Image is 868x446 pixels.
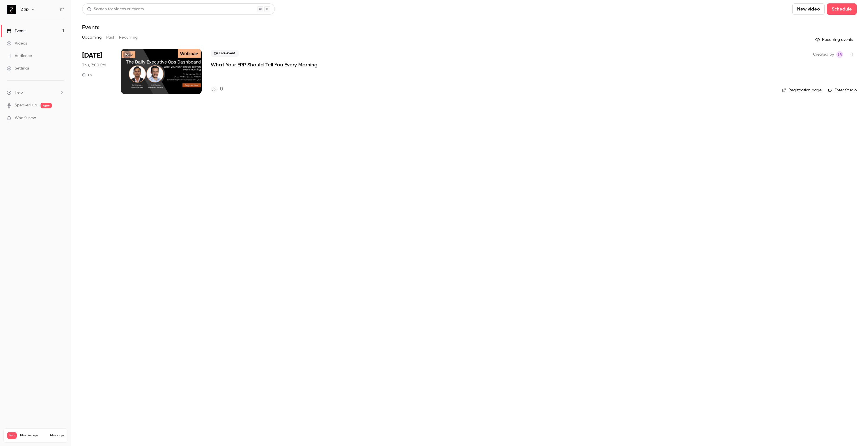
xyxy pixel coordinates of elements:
[87,6,144,12] div: Search for videos or events
[15,115,36,121] span: What's new
[813,35,857,44] button: Recurring events
[211,50,239,57] span: Live event
[15,90,23,96] span: Help
[7,432,17,439] span: Pro
[82,33,102,42] button: Upcoming
[837,51,842,58] span: SR
[82,62,106,68] span: Thu, 3:00 PM
[21,7,29,12] h6: Zap
[7,66,29,71] div: Settings
[106,33,114,42] button: Past
[828,87,857,93] a: Enter Studio
[792,3,825,15] button: New video
[7,5,16,14] img: Zap
[813,51,834,58] span: Created by
[782,87,822,93] a: Registration page
[836,51,843,58] span: Simon Ryan
[41,103,52,108] span: new
[15,102,37,108] a: SpeakerHub
[211,85,223,93] a: 0
[211,61,318,68] a: What Your ERP Should Tell You Every Morning
[20,433,47,438] span: Plan usage
[827,3,857,15] button: Schedule
[220,85,223,93] h4: 0
[7,28,26,34] div: Events
[82,73,92,77] div: 1 h
[7,90,64,96] li: help-dropdown-opener
[7,41,27,46] div: Videos
[82,51,102,60] span: [DATE]
[50,433,64,438] a: Manage
[119,33,138,42] button: Recurring
[7,53,32,59] div: Audience
[82,49,112,94] div: Sep 4 Thu, 3:00 PM (Europe/London)
[82,24,99,31] h1: Events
